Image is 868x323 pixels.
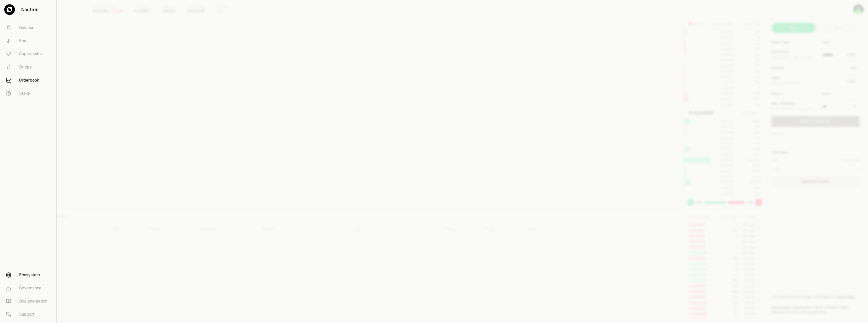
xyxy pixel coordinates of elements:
a: Support [2,308,54,321]
a: Balance [2,21,54,34]
a: Supervaults [2,47,54,61]
a: Governance [2,282,54,295]
a: Documentation [2,295,54,308]
a: Ecosystem [2,268,54,282]
a: Bridge [2,61,54,74]
a: Earn [2,34,54,47]
a: Stake [2,87,54,100]
a: Orderbook [2,74,54,87]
